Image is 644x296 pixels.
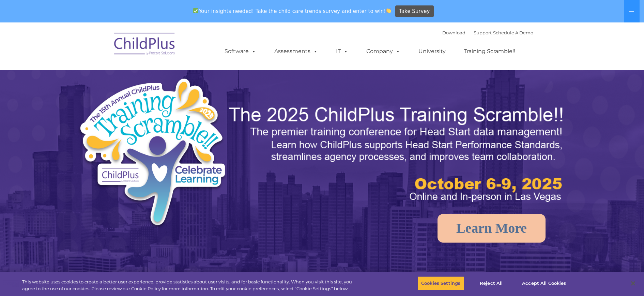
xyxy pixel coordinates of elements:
[22,279,354,292] div: This website uses cookies to create a better user experience, provide statistics about user visit...
[395,5,434,17] a: Take Survey
[470,276,512,291] button: Reject All
[95,73,124,78] span: Phone number
[193,8,198,13] img: ✅
[438,214,546,243] a: Learn More
[111,28,179,62] img: ChildPlus by Procare Solutions
[267,45,325,58] a: Assessments
[442,30,465,35] a: Download
[474,30,492,35] a: Support
[399,5,430,17] span: Take Survey
[457,45,522,58] a: Training Scramble!!
[95,45,116,50] span: Last name
[359,45,407,58] a: Company
[417,276,464,291] button: Cookies Settings
[518,276,570,291] button: Accept All Cookies
[442,30,533,35] font: |
[190,4,394,18] span: Your insights needed! Take the child care trends survey and enter to win!
[329,45,355,58] a: IT
[626,276,641,291] button: Close
[493,30,533,35] a: Schedule A Demo
[386,8,391,13] img: 👏
[412,45,453,58] a: University
[218,45,263,58] a: Software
